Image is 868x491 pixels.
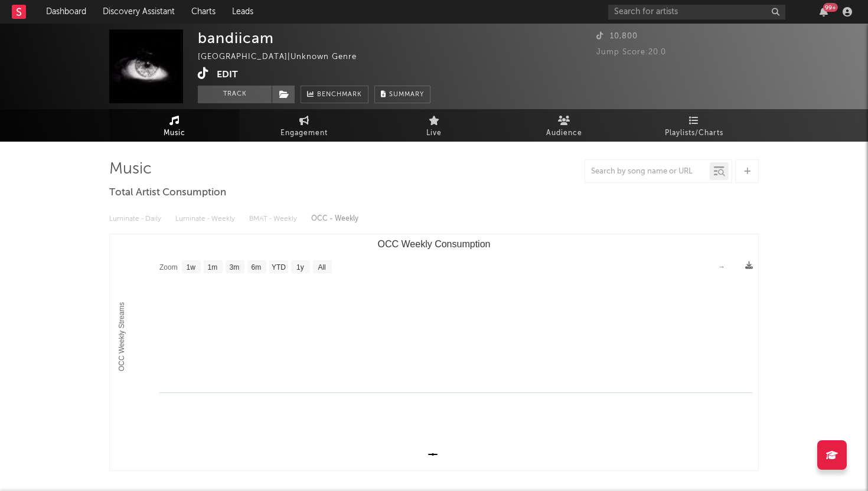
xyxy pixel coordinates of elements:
[426,126,442,140] span: Live
[296,263,304,271] text: 1y
[110,234,758,470] svg: OCC Weekly Consumption
[585,167,710,176] input: Search by song name or URL
[665,126,723,140] span: Playlists/Charts
[239,109,369,142] a: Engagement
[109,186,226,200] span: Total Artist Consumption
[280,126,328,140] span: Engagement
[208,263,218,271] text: 1m
[596,48,666,56] span: Jump Score: 20.0
[252,263,262,271] text: 6m
[301,86,368,103] a: Benchmark
[718,263,725,271] text: →
[369,109,499,142] a: Live
[629,109,759,142] a: Playlists/Charts
[318,263,325,271] text: All
[198,86,272,103] button: Track
[820,7,828,17] button: 99+
[499,109,629,142] a: Audience
[596,32,638,40] span: 10,800
[187,263,196,271] text: 1w
[378,239,491,249] text: OCC Weekly Consumption
[317,88,362,102] span: Benchmark
[159,263,178,271] text: Zoom
[546,126,582,140] span: Audience
[217,67,238,82] button: Edit
[272,263,286,271] text: YTD
[608,5,785,19] input: Search for artists
[389,91,424,98] span: Summary
[198,50,370,64] div: [GEOGRAPHIC_DATA] | Unknown Genre
[198,30,274,47] div: bandiicam
[230,263,240,271] text: 3m
[374,86,430,103] button: Summary
[118,302,126,371] text: OCC Weekly Streams
[164,126,185,140] span: Music
[109,109,239,142] a: Music
[823,3,838,12] div: 99 +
